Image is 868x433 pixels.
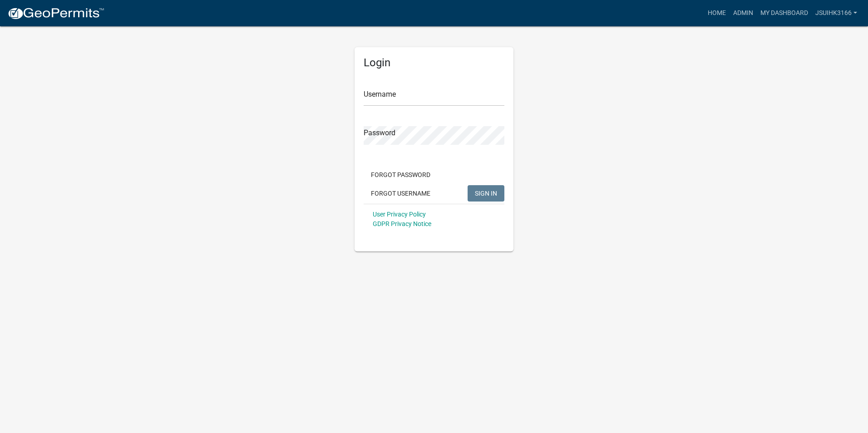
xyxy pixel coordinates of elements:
button: Forgot Username [364,185,438,202]
span: SIGN IN [475,189,497,197]
a: My Dashboard [757,5,812,22]
a: Home [704,5,730,22]
a: Admin [730,5,757,22]
a: User Privacy Policy [373,211,426,218]
h5: Login [364,56,504,69]
a: Jsuihk3166 [812,5,861,22]
a: GDPR Privacy Notice [373,220,431,227]
button: SIGN IN [468,185,504,202]
button: Forgot Password [364,167,438,183]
